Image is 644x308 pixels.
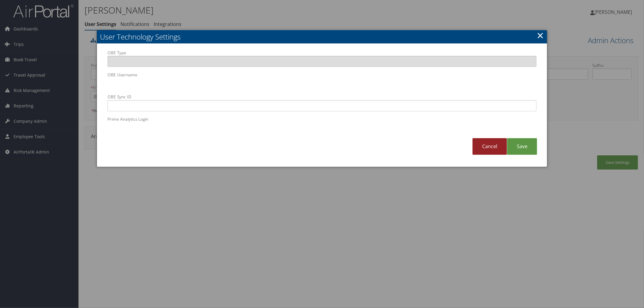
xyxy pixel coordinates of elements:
[473,138,507,155] a: Cancel
[107,94,537,111] label: OBE Sync ID
[537,29,544,41] a: Close
[107,100,537,111] input: OBE Sync ID
[107,56,537,67] input: OBE Type
[107,50,537,67] label: OBE Type
[507,138,537,155] a: Save
[97,30,547,43] h2: User Technology Settings
[107,116,537,133] label: Prime Analytics Login
[107,72,537,89] label: OBE Username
